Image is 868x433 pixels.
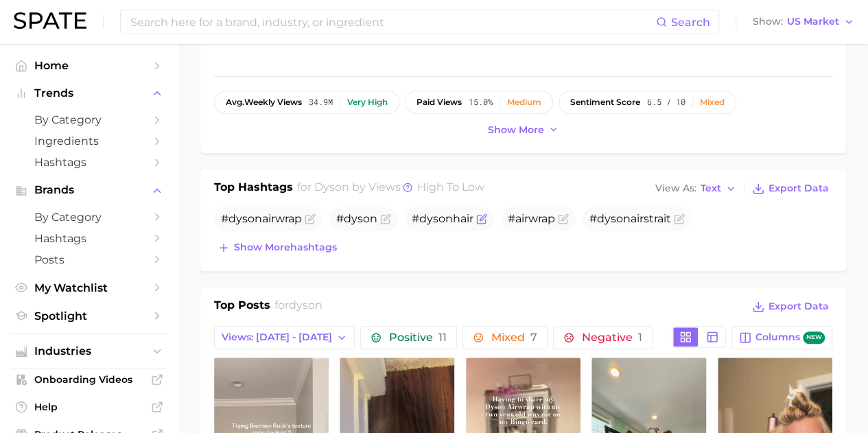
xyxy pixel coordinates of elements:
span: Show more hashtags [234,242,337,253]
button: Flag as miscategorized or irrelevant [380,213,391,224]
button: View AsText [652,180,740,198]
span: Onboarding Videos [34,373,144,386]
button: avg.weekly views34.9mVery high [214,91,399,114]
h2: for by Views [297,179,484,198]
span: sentiment score [570,97,640,107]
button: ShowUS Market [749,13,858,31]
button: Brands [11,180,167,200]
span: paid views [417,97,462,107]
span: weekly views [226,97,302,107]
span: Spotlight [34,309,144,323]
button: paid views15.0%Medium [405,91,553,114]
span: high to low [417,180,484,194]
span: 11 [438,331,447,344]
img: SPATE [14,12,86,29]
h1: Top Hashtags [214,179,293,198]
span: # airwrap [221,212,302,225]
span: dyson [289,299,322,312]
span: Search [671,16,710,29]
span: dyson [597,212,631,225]
span: Ingredients [34,134,144,148]
button: Trends [11,83,167,104]
a: Posts [11,249,167,270]
span: dyson [314,180,349,194]
button: Show morehashtags [214,238,340,257]
h2: for [274,297,322,318]
span: Hashtags [34,156,144,169]
button: Export Data [749,297,832,316]
a: Help [11,397,167,417]
input: Search here for a brand, industry, or ingredient [129,10,656,34]
a: Hashtags [11,228,167,249]
button: sentiment score6.5 / 10Mixed [559,91,736,114]
span: Home [34,59,144,72]
span: 6.5 / 10 [647,97,685,107]
button: Flag as miscategorized or irrelevant [674,213,685,224]
span: new [803,331,825,344]
button: Show more [484,121,563,139]
button: Flag as miscategorized or irrelevant [476,213,487,224]
span: 34.9m [309,97,333,107]
span: Show [753,18,783,25]
span: Industries [34,345,144,358]
span: by Category [34,211,144,224]
span: Show more [488,124,544,136]
div: Mixed [700,97,725,107]
span: 15.0% [469,97,493,107]
span: dyson [419,212,453,225]
span: Trends [34,87,144,100]
span: Columns [755,331,825,344]
a: by Category [11,207,167,228]
span: Export Data [769,183,829,194]
span: # hair [412,212,473,225]
a: Hashtags [11,152,167,173]
button: Flag as miscategorized or irrelevant [558,213,569,224]
button: Export Data [749,179,832,198]
span: US Market [787,18,839,25]
span: Help [34,401,144,413]
span: Views: [DATE] - [DATE] [222,331,332,343]
span: by Category [34,113,144,126]
a: Home [11,55,167,76]
span: 7 [530,331,537,344]
span: dyson [344,212,377,225]
button: Industries [11,341,167,362]
button: Flag as miscategorized or irrelevant [305,213,316,224]
abbr: average [226,97,244,107]
span: #airwrap [508,212,555,225]
span: 1 [638,331,642,344]
span: Posts [34,253,144,266]
button: Columnsnew [731,326,832,349]
a: by Category [11,109,167,130]
h1: Top Posts [214,297,270,318]
span: dyson [228,212,262,225]
span: View As [655,185,696,192]
a: Onboarding Videos [11,369,167,390]
span: Positive [389,332,447,343]
div: Medium [507,97,541,107]
span: # airstrait [589,212,671,225]
span: Negative [582,332,642,343]
span: Hashtags [34,232,144,245]
button: Views: [DATE] - [DATE] [214,326,355,349]
span: # [336,212,377,225]
span: Mixed [491,332,537,343]
span: My Watchlist [34,281,144,294]
span: Text [701,185,721,192]
span: Brands [34,184,144,196]
a: My Watchlist [11,277,167,299]
span: Export Data [769,301,829,312]
a: Spotlight [11,305,167,327]
a: Ingredients [11,130,167,152]
div: Very high [347,97,388,107]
